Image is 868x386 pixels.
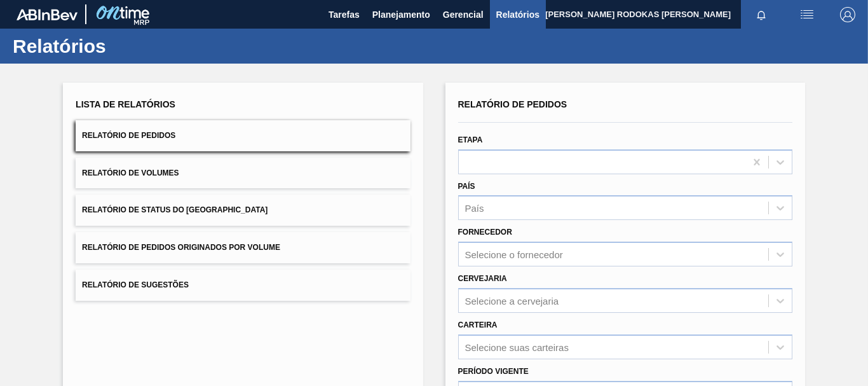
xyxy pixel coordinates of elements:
[458,99,567,109] span: Relatório de Pedidos
[82,280,189,289] span: Relatório de Sugestões
[458,228,512,237] label: Fornecedor
[465,295,559,306] div: Selecione a cervejaria
[82,243,280,252] span: Relatório de Pedidos Originados por Volume
[458,182,475,191] label: País
[840,7,855,22] img: Logout
[76,195,410,226] button: Relatório de Status do [GEOGRAPHIC_DATA]
[443,7,484,22] span: Gerencial
[465,341,569,352] div: Selecione suas carteiras
[76,158,410,189] button: Relatório de Volumes
[76,232,410,263] button: Relatório de Pedidos Originados por Volume
[82,131,175,140] span: Relatório de Pedidos
[372,7,430,22] span: Planejamento
[82,169,179,177] span: Relatório de Volumes
[465,249,563,260] div: Selecione o fornecedor
[496,7,539,22] span: Relatórios
[76,270,410,301] button: Relatório de Sugestões
[82,205,268,214] span: Relatório de Status do [GEOGRAPHIC_DATA]
[458,135,483,144] label: Etapa
[13,39,238,53] h1: Relatórios
[458,321,498,329] label: Carteira
[329,7,360,22] span: Tarefas
[76,120,410,151] button: Relatório de Pedidos
[799,7,815,22] img: userActions
[458,367,529,376] label: Período Vigente
[458,274,507,283] label: Cervejaria
[17,9,78,20] img: TNhmsLtSVTkK8tSr43FrP2fwEKptu5GPRR3wAAAABJRU5ErkJggg==
[741,6,782,24] button: Notificações
[76,99,175,109] span: Lista de Relatórios
[465,203,484,214] div: País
